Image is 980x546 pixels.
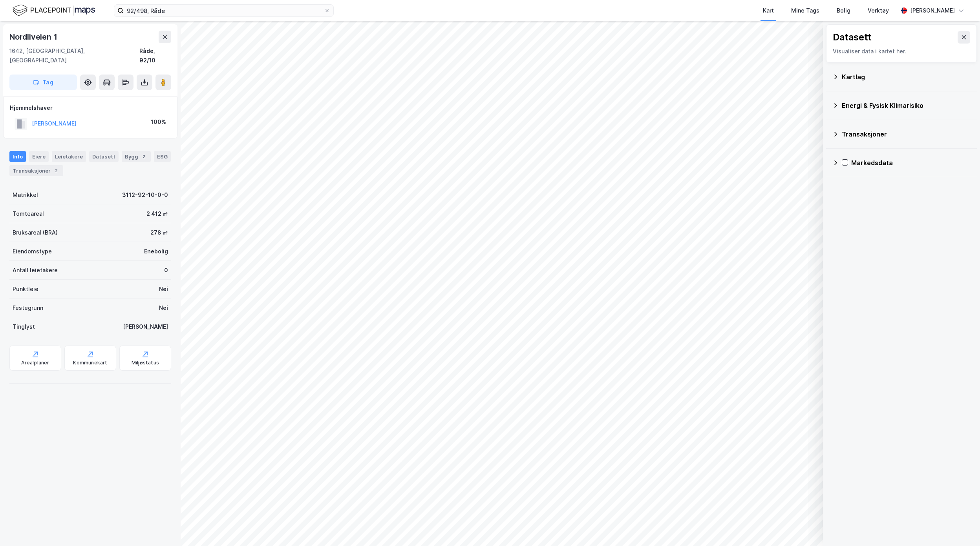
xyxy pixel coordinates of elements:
[164,266,168,275] div: 0
[10,103,171,113] div: Hjemmelshaver
[151,117,166,127] div: 100%
[159,303,168,313] div: Nei
[144,247,168,256] div: Enebolig
[9,151,26,162] div: Info
[9,165,63,176] div: Transaksjoner
[140,153,148,160] div: 2
[13,228,58,237] div: Bruksareal (BRA)
[9,75,77,90] button: Tag
[122,190,168,200] div: 3112-92-10-0-0
[842,101,971,110] div: Energi & Fysisk Klimarisiko
[13,322,35,331] div: Tinglyst
[13,190,38,200] div: Matrikkel
[833,47,970,56] div: Visualiser data i kartet her.
[13,247,52,256] div: Eiendomstype
[89,151,119,162] div: Datasett
[146,209,168,218] div: 2 412 ㎡
[132,360,159,366] div: Miljøstatus
[851,158,971,167] div: Markedsdata
[842,129,971,139] div: Transaksjoner
[9,31,59,43] div: Nordliveien 1
[868,6,889,15] div: Verktøy
[73,360,107,366] div: Kommunekart
[52,167,60,175] div: 2
[21,360,49,366] div: Arealplaner
[154,151,171,162] div: ESG
[9,46,139,65] div: 1642, [GEOGRAPHIC_DATA], [GEOGRAPHIC_DATA]
[941,508,980,546] div: Kontrollprogram for chat
[123,322,168,331] div: [PERSON_NAME]
[139,46,171,65] div: Råde, 92/10
[122,151,151,162] div: Bygg
[13,303,43,313] div: Festegrunn
[159,284,168,294] div: Nei
[910,6,955,15] div: [PERSON_NAME]
[842,72,971,82] div: Kartlag
[13,209,44,218] div: Tomteareal
[791,6,819,15] div: Mine Tags
[763,6,774,15] div: Kart
[52,151,86,162] div: Leietakere
[837,6,850,15] div: Bolig
[13,284,38,294] div: Punktleie
[124,5,324,16] input: Søk på adresse, matrikkel, gårdeiere, leietakere eller personer
[29,151,49,162] div: Eiere
[13,266,58,275] div: Antall leietakere
[941,508,980,546] iframe: Chat Widget
[150,228,168,237] div: 278 ㎡
[833,31,872,44] div: Datasett
[13,4,95,17] img: logo.f888ab2527a4732fd821a326f86c7f29.svg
